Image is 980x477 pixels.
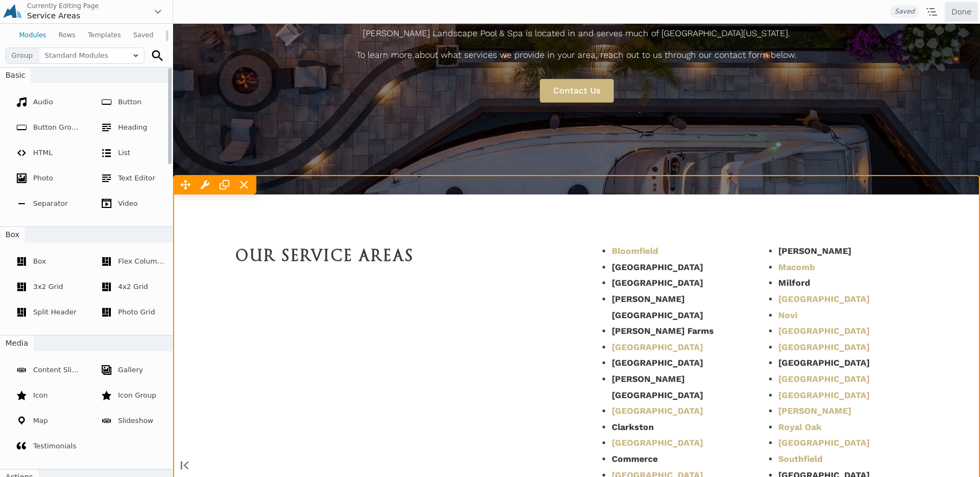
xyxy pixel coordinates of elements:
[118,391,156,399] span: Icon Group
[33,199,68,207] span: Separator
[127,26,160,45] button: Saved
[27,2,143,10] div: Currently Editing Page
[13,26,52,45] button: Modules
[921,2,943,22] button: Outline
[33,308,76,316] span: Split Header
[118,366,143,374] span: Gallery
[33,174,53,182] span: Photo
[52,26,82,45] button: Rows
[33,123,80,131] span: Button Group
[33,149,52,157] span: HTML
[118,123,147,131] span: Heading
[33,98,53,106] span: Audio
[33,442,76,450] span: Testimonials
[380,62,427,72] span: Contact Us
[63,2,744,18] p: [PERSON_NAME] Landscape Pool & Spa is located in and serves much of [GEOGRAPHIC_DATA][US_STATE].
[118,416,153,425] span: Slideshow
[118,308,155,316] span: Photo Grid
[367,55,441,79] a: Contact Us
[33,283,63,291] span: 3x2 Grid
[118,149,130,157] span: List
[33,416,48,425] span: Map
[945,2,978,22] button: Done
[118,199,137,207] span: Video
[118,98,142,106] span: Button
[118,283,148,291] span: 4x2 Grid
[2,2,23,22] img: Icon_Color_Free.png
[118,257,165,265] span: Flex Columns
[82,26,127,45] button: Templates
[33,391,48,399] span: Icon
[33,366,83,374] span: Content Slider
[39,48,144,63] span: Standard Modules
[33,257,46,265] span: Box
[5,48,144,64] button: Group Standard Modules
[6,48,39,63] span: Group
[63,23,744,39] p: To learn more about what services we provide in your area, reach out to us through our contact fo...
[890,5,919,17] span: Saved
[118,174,155,182] span: Text Editor
[27,10,143,21] div: Service Areas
